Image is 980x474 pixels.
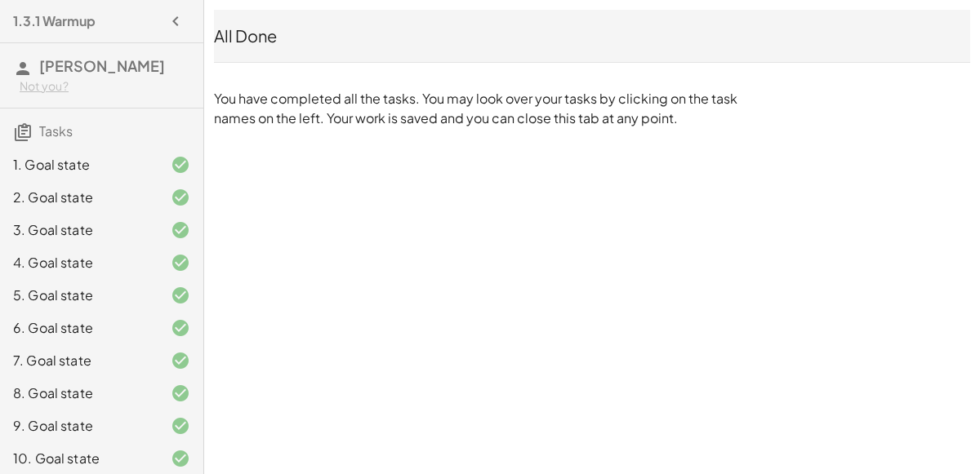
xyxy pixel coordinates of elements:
div: 1. Goal state [13,155,145,175]
span: [PERSON_NAME] [39,56,165,75]
i: Task finished and correct. [171,286,190,305]
div: All Done [214,24,970,47]
div: 2. Goal state [13,188,145,207]
div: 5. Goal state [13,286,145,305]
h4: 1.3.1 Warmup [13,11,96,31]
span: Tasks [39,122,73,140]
i: Task finished and correct. [171,155,190,175]
i: Task finished and correct. [171,449,190,468]
i: Task finished and correct. [171,188,190,207]
i: Task finished and correct. [171,318,190,338]
i: Task finished and correct. [171,383,190,403]
i: Task finished and correct. [171,351,190,370]
div: 3. Goal state [13,220,145,240]
i: Task finished and correct. [171,416,190,436]
i: Task finished and correct. [171,253,190,272]
div: 8. Goal state [13,383,145,403]
div: Not you? [20,78,190,95]
div: 7. Goal state [13,351,145,370]
div: 10. Goal state [13,449,145,468]
div: 9. Goal state [13,416,145,436]
p: You have completed all the tasks. You may look over your tasks by clicking on the task names on t... [214,89,745,128]
div: 4. Goal state [13,253,145,272]
div: 6. Goal state [13,318,145,338]
i: Task finished and correct. [171,220,190,240]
